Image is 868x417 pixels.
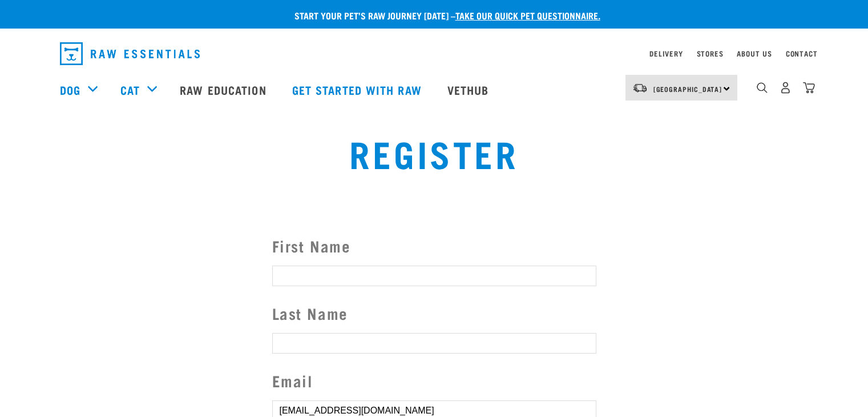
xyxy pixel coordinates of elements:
a: Raw Education [168,67,280,113]
a: Contact [786,51,818,55]
img: home-icon-1@2x.png [757,82,768,93]
a: Vethub [436,67,503,113]
a: About Us [737,51,772,55]
a: Cat [120,81,140,98]
label: Last Name [272,302,596,325]
h1: Register [165,132,703,173]
a: Stores [697,51,724,55]
img: user.png [780,82,792,94]
img: home-icon@2x.png [803,82,815,94]
img: van-moving.png [632,83,648,93]
img: Raw Essentials Logo [60,42,200,65]
a: Get started with Raw [281,67,436,113]
a: Dog [60,81,80,98]
span: [GEOGRAPHIC_DATA] [653,87,722,91]
label: Email [272,369,596,392]
label: First Name [272,234,596,258]
nav: dropdown navigation [51,38,818,70]
a: Delivery [649,51,683,55]
a: take our quick pet questionnaire. [455,13,600,18]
